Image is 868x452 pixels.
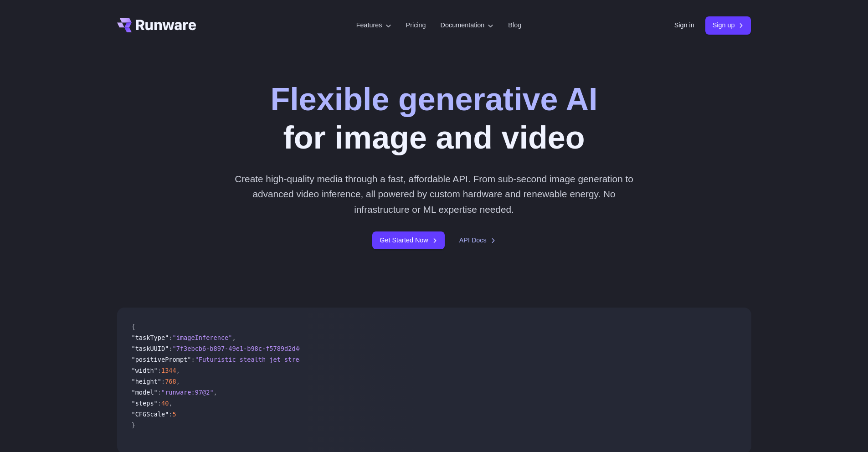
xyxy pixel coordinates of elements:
[674,20,694,31] a: Sign in
[459,235,496,246] a: API Docs
[214,389,217,396] span: ,
[705,16,751,34] a: Sign up
[132,400,158,407] span: "steps"
[176,378,180,385] span: ,
[176,367,180,374] span: ,
[132,411,169,418] span: "CFGScale"
[161,367,176,374] span: 1344
[165,378,176,385] span: 768
[161,389,214,396] span: "runware:97@2"
[356,20,391,31] label: Features
[132,367,158,374] span: "width"
[173,411,176,418] span: 5
[132,378,161,385] span: "height"
[232,334,236,341] span: ,
[132,356,191,363] span: "positivePrompt"
[169,345,172,352] span: :
[270,80,597,157] h1: for image and video
[173,334,232,341] span: "imageInference"
[191,356,195,363] span: :
[132,421,135,429] span: }
[169,411,172,418] span: :
[195,356,534,363] span: "Futuristic stealth jet streaking through a neon-lit cityscape with glowing purple exhaust"
[132,323,135,330] span: {
[132,389,158,396] span: "model"
[158,389,161,396] span: :
[158,400,161,407] span: :
[132,334,169,341] span: "taskType"
[173,345,314,352] span: "7f3ebcb6-b897-49e1-b98c-f5789d2d40d7"
[270,82,597,117] strong: Flexible generative AI
[158,367,161,374] span: :
[231,171,637,217] p: Create high-quality media through a fast, affordable API. From sub-second image generation to adv...
[161,400,169,407] span: 40
[117,18,196,32] a: Go to /
[508,20,521,31] a: Blog
[132,345,169,352] span: "taskUUID"
[406,20,426,31] a: Pricing
[169,400,172,407] span: ,
[372,231,444,249] a: Get Started Now
[161,378,165,385] span: :
[441,20,494,31] label: Documentation
[169,334,172,341] span: :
